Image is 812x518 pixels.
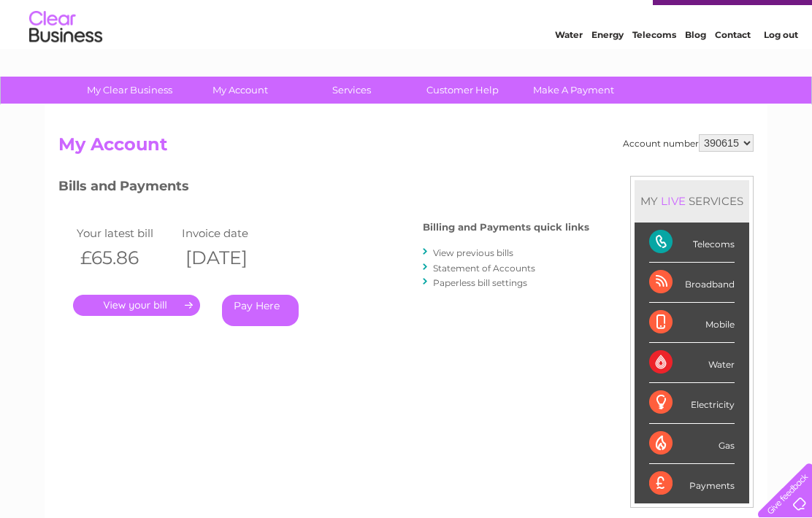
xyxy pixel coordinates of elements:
h3: Bills and Payments [58,176,589,201]
a: Services [291,77,412,104]
th: [DATE] [178,243,283,273]
h2: My Account [58,134,754,162]
div: Water [649,343,735,383]
div: Clear Business is a trading name of Verastar Limited (registered in [GEOGRAPHIC_DATA] No. 3667643... [62,8,752,71]
a: Contact [715,62,751,73]
a: My Account [180,77,301,104]
div: Account number [623,134,754,152]
a: 0333 014 3131 [537,7,637,26]
div: Mobile [649,303,735,343]
a: Telecoms [632,62,676,73]
div: Telecoms [649,223,735,263]
td: Your latest bill [73,223,178,243]
div: MY SERVICES [635,180,749,222]
div: Broadband [649,263,735,303]
a: . [73,295,200,316]
div: Electricity [649,383,735,423]
a: Make A Payment [513,77,634,104]
a: Water [555,62,583,73]
a: Pay Here [222,295,299,326]
td: Invoice date [178,223,283,243]
a: Energy [591,62,624,73]
a: Statement of Accounts [433,263,535,274]
a: View previous bills [433,247,513,258]
a: My Clear Business [69,77,190,104]
th: £65.86 [73,243,178,273]
div: Gas [649,424,735,464]
h4: Billing and Payments quick links [423,222,589,233]
a: Blog [685,62,706,73]
a: Paperless bill settings [433,277,527,288]
img: logo.png [28,38,103,82]
div: Payments [649,464,735,503]
div: LIVE [658,194,689,208]
a: Log out [764,62,798,73]
a: Customer Help [402,77,523,104]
